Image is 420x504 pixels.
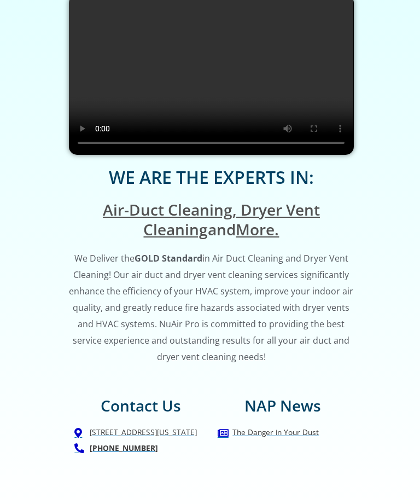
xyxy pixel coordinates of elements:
b: [PHONE_NUMBER] [90,443,158,453]
p: We Deliver the in Air Duct Cleaning and Dryer Vent Cleaning! Our air duct and dryer vent cleaning... [69,250,353,365]
span: The Danger in Your Dust [230,426,319,439]
u: Air-Duct Cleaning, Dryer Vent Cleaning [103,199,320,240]
u: More. [236,219,279,240]
a: [PHONE_NUMBER] [74,442,206,455]
a: [STREET_ADDRESS][US_STATE] [74,426,206,439]
h2: NAP News [218,396,348,415]
h2: Contact Us [74,396,206,415]
a: The Danger in Your Dust [218,426,348,439]
strong: GOLD Standard [135,252,202,264]
span: [STREET_ADDRESS][US_STATE] [87,426,197,439]
h2: and [69,200,353,240]
h2: WE ARE THE EXPERTS IN: [69,166,353,189]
